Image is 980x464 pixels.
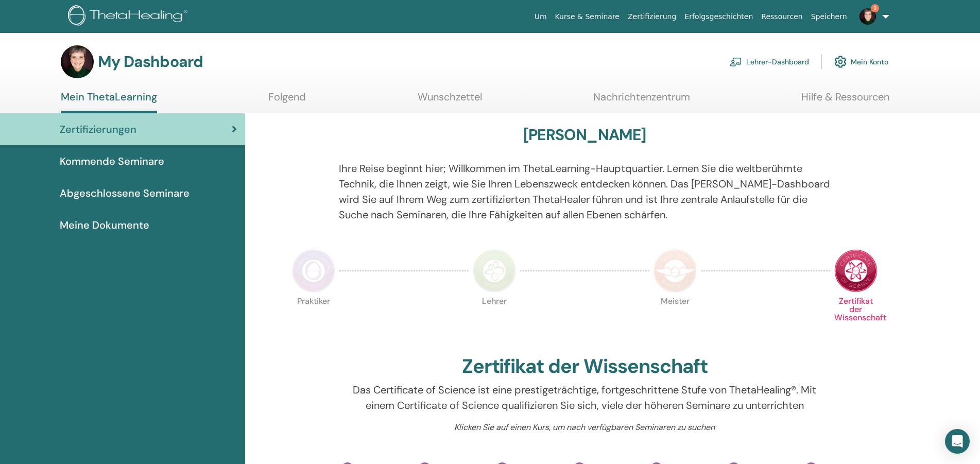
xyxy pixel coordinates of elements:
p: Klicken Sie auf einen Kurs, um nach verfügbaren Seminaren zu suchen [339,421,831,434]
span: Abgeschlossene Seminare [60,185,190,201]
a: Nachrichtenzentrum [593,91,690,111]
img: cog.svg [834,53,847,71]
a: Kurse & Seminare [551,7,624,26]
a: Speichern [807,7,851,26]
a: Zertifizierung [624,7,680,26]
a: Hilfe & Ressourcen [801,91,889,111]
a: Lehrer-Dashboard [730,50,809,73]
h3: My Dashboard [98,53,203,71]
p: Meister [654,297,697,340]
p: Ihre Reise beginnt hier; Willkommen im ThetaLearning-Hauptquartier. Lernen Sie die weltberühmte T... [339,161,831,222]
a: Ressourcen [757,7,806,26]
img: logo.png [68,5,191,28]
span: Meine Dokumente [60,217,149,233]
a: Folgend [268,91,306,111]
p: Lehrer [473,297,516,340]
img: Master [654,249,697,293]
p: Das Certificate of Science ist eine prestigeträchtige, fortgeschrittene Stufe von ThetaHealing®. ... [339,382,831,413]
div: Open Intercom Messenger [945,429,970,454]
span: 9 [871,4,879,12]
p: Zertifikat der Wissenschaft [834,297,878,340]
img: Certificate of Science [834,249,878,293]
h2: Zertifikat der Wissenschaft [462,355,708,379]
a: Mein Konto [834,50,888,73]
a: Mein ThetaLearning [61,91,157,113]
img: Instructor [473,249,516,293]
a: Wunschzettel [418,91,482,111]
p: Praktiker [292,297,335,340]
a: Um [530,7,551,26]
span: Kommende Seminare [60,153,164,169]
img: Practitioner [292,249,335,293]
img: default.jpg [859,8,876,25]
img: default.jpg [61,45,94,78]
h3: [PERSON_NAME] [523,126,646,144]
a: Erfolgsgeschichten [680,7,757,26]
img: chalkboard-teacher.svg [730,57,742,66]
span: Zertifizierungen [60,122,136,137]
